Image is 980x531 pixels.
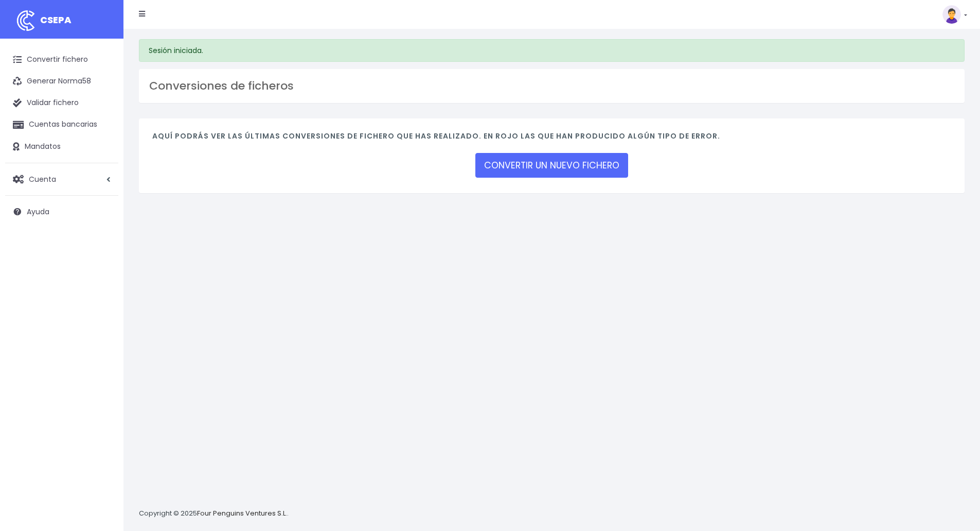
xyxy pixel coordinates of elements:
[40,13,72,26] span: CSEPA
[13,8,39,33] img: logo
[27,207,49,217] span: Ayuda
[5,92,118,114] a: Validar fichero
[29,174,56,184] span: Cuenta
[152,132,951,146] h4: Aquí podrás ver las últimas conversiones de fichero que has realizado. En rojo las que han produc...
[5,136,118,158] a: Mandatos
[5,114,118,135] a: Cuentas bancarias
[5,201,118,222] a: Ayuda
[942,5,961,24] img: profile
[139,508,289,519] p: Copyright © 2025 .
[5,49,118,71] a: Convertir fichero
[5,168,118,190] a: Cuenta
[197,508,287,518] a: Four Penguins Ventures S.L.
[139,39,965,62] div: Sesión iniciada.
[149,79,954,93] h3: Conversiones de ficheros
[5,71,118,92] a: Generar Norma58
[475,153,628,178] a: CONVERTIR UN NUEVO FICHERO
